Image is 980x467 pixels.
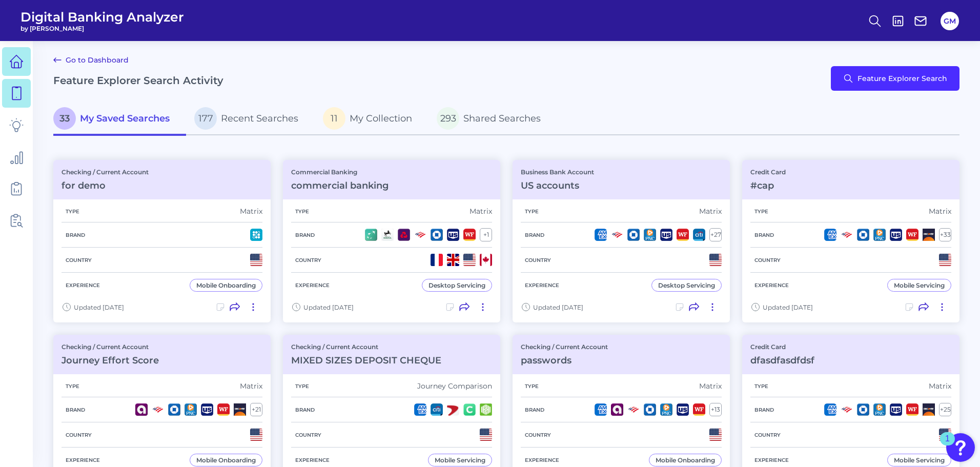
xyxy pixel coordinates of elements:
[945,439,950,452] div: 1
[291,407,319,413] h5: Brand
[699,207,722,216] div: Matrix
[750,432,785,438] h5: Country
[894,281,945,289] div: Mobile Servicing
[291,168,389,176] p: Commercial Banking
[240,207,262,216] div: Matrix
[62,457,104,463] h5: Experience
[521,282,563,289] h5: Experience
[513,160,730,322] a: Business Bank AccountUS accountsTypeMatrixBrand+27CountryExperienceDesktop ServicingUpdated [DATE]
[53,103,186,136] a: 33My Saved Searches
[521,257,555,263] h5: Country
[437,107,459,130] span: 293
[291,232,319,238] h5: Brand
[283,160,500,322] a: Commercial Bankingcommercial bankingTypeMatrixBrand+1CountryExperienceDesktop ServicingUpdated [D...
[53,74,223,87] h2: Feature Explorer Search Activity
[62,432,96,438] h5: Country
[303,303,354,311] span: Updated [DATE]
[521,457,563,463] h5: Experience
[939,403,951,416] div: + 25
[428,281,485,289] div: Desktop Servicing
[521,407,548,413] h5: Brand
[62,232,89,238] h5: Brand
[323,107,345,130] span: 11
[62,282,104,289] h5: Experience
[21,9,184,25] span: Digital Banking Analyzer
[194,107,217,130] span: 177
[750,282,793,289] h5: Experience
[417,381,492,391] div: Journey Comparison
[929,207,951,216] div: Matrix
[62,383,84,390] h5: Type
[74,303,124,311] span: Updated [DATE]
[750,168,786,176] p: Credit Card
[469,207,492,216] div: Matrix
[658,281,715,289] div: Desktop Servicing
[533,303,583,311] span: Updated [DATE]
[941,12,959,30] button: GM
[750,355,814,366] h3: dfasdfasdfdsf
[521,208,543,215] h5: Type
[53,160,271,322] a: Checking / Current Accountfor demoTypeMatrixBrandCountryExperienceMobile OnboardingUpdated [DATE]
[250,403,262,416] div: + 21
[521,432,555,438] h5: Country
[521,343,608,351] p: Checking / Current Account
[53,54,129,66] a: Go to Dashboard
[80,113,170,124] span: My Saved Searches
[291,180,389,191] h3: commercial banking
[196,281,256,289] div: Mobile Onboarding
[350,113,412,124] span: My Collection
[521,383,543,390] h5: Type
[742,160,959,322] a: Credit Card#capTypeMatrixBrand+33CountryExperienceMobile ServicingUpdated [DATE]
[946,433,975,462] button: Open Resource Center, 1 new notification
[521,180,594,191] h3: US accounts
[463,113,541,124] span: Shared Searches
[53,107,76,130] span: 33
[929,381,951,391] div: Matrix
[750,457,793,463] h5: Experience
[763,303,813,311] span: Updated [DATE]
[831,66,959,91] button: Feature Explorer Search
[521,232,548,238] h5: Brand
[291,282,334,289] h5: Experience
[315,103,428,136] a: 11My Collection
[291,208,313,215] h5: Type
[62,208,84,215] h5: Type
[656,456,715,464] div: Mobile Onboarding
[240,381,262,391] div: Matrix
[750,343,814,351] p: Credit Card
[750,407,778,413] h5: Brand
[62,407,89,413] h5: Brand
[428,103,557,136] a: 293Shared Searches
[291,343,441,351] p: Checking / Current Account
[196,456,256,464] div: Mobile Onboarding
[291,432,325,438] h5: Country
[521,168,594,176] p: Business Bank Account
[939,228,951,241] div: + 33
[291,257,325,263] h5: Country
[291,457,334,463] h5: Experience
[21,25,184,32] span: by [PERSON_NAME]
[62,168,149,176] p: Checking / Current Account
[186,103,315,136] a: 177Recent Searches
[221,113,298,124] span: Recent Searches
[291,355,441,366] h3: MIXED SIZES DEPOSIT CHEQUE
[62,180,149,191] h3: for demo
[894,456,945,464] div: Mobile Servicing
[62,343,159,351] p: Checking / Current Account
[709,228,722,241] div: + 27
[521,355,608,366] h3: passwords
[62,355,159,366] h3: Journey Effort Score
[857,74,947,83] span: Feature Explorer Search
[750,208,772,215] h5: Type
[709,403,722,416] div: + 13
[750,232,778,238] h5: Brand
[750,257,785,263] h5: Country
[480,228,492,241] div: + 1
[435,456,485,464] div: Mobile Servicing
[62,257,96,263] h5: Country
[699,381,722,391] div: Matrix
[291,383,313,390] h5: Type
[750,180,786,191] h3: #cap
[750,383,772,390] h5: Type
